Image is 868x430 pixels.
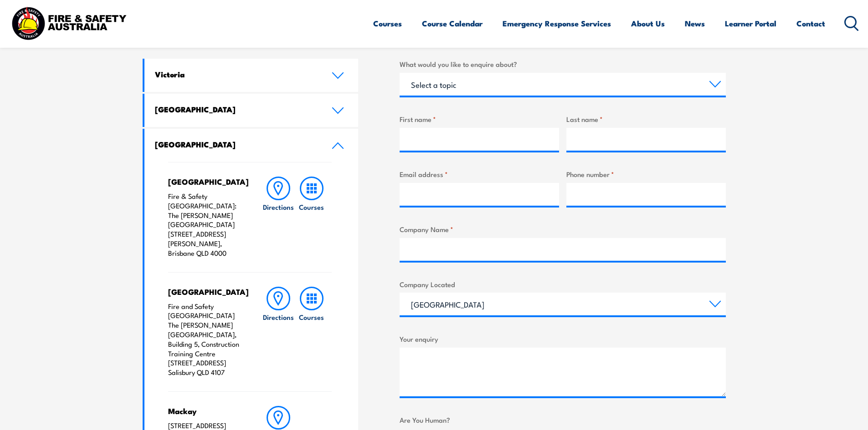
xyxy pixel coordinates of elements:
p: Fire & Safety [GEOGRAPHIC_DATA]: The [PERSON_NAME][GEOGRAPHIC_DATA] [STREET_ADDRESS][PERSON_NAME]... [168,192,244,258]
label: Phone number [566,169,726,179]
label: Your enquiry [400,334,726,344]
label: What would you like to enquire about? [400,59,726,69]
a: Emergency Response Services [503,11,611,35]
h6: Courses [299,202,324,212]
h4: [GEOGRAPHIC_DATA] [168,287,244,297]
p: Fire and Safety [GEOGRAPHIC_DATA] The [PERSON_NAME][GEOGRAPHIC_DATA], Building 5, Construction Tr... [168,302,244,377]
a: [GEOGRAPHIC_DATA] [144,94,359,127]
label: Company Name [400,224,726,234]
label: Email address [400,169,559,179]
h6: Courses [299,312,324,322]
a: [GEOGRAPHIC_DATA] [144,129,359,162]
label: Last name [566,114,726,124]
a: Victoria [144,59,359,92]
label: Are You Human? [400,415,726,425]
label: First name [400,114,559,124]
a: News [685,11,705,35]
h4: [GEOGRAPHIC_DATA] [155,104,318,114]
h6: Directions [263,202,294,212]
h6: Directions [263,312,294,322]
a: Courses [373,11,402,35]
a: Course Calendar [422,11,483,35]
h4: Mackay [168,406,244,416]
a: Courses [295,177,328,258]
a: Directions [262,287,295,377]
a: Learner Portal [725,11,776,35]
a: Contact [796,11,825,35]
a: Courses [295,287,328,377]
a: About Us [631,11,665,35]
h4: [GEOGRAPHIC_DATA] [168,177,244,187]
a: Directions [262,177,295,258]
h4: Victoria [155,69,318,79]
label: Company Located [400,279,726,289]
h4: [GEOGRAPHIC_DATA] [155,139,318,149]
